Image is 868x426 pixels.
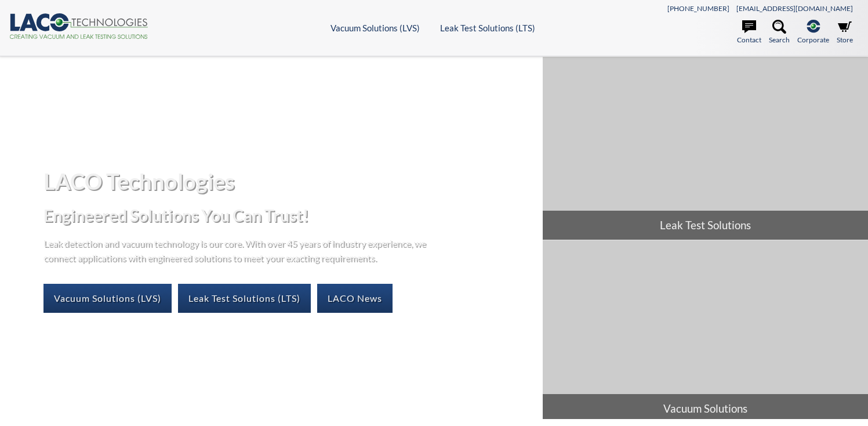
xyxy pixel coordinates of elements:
a: Vacuum Solutions (LVS) [43,284,172,313]
a: LACO News [317,284,393,313]
a: Leak Test Solutions (LTS) [178,284,311,313]
a: Store [837,20,853,45]
h1: LACO Technologies [43,167,533,196]
span: Corporate [797,34,829,45]
a: [EMAIL_ADDRESS][DOMAIN_NAME] [736,4,853,13]
a: Vacuum Solutions [543,240,868,423]
a: [PHONE_NUMBER] [667,4,729,13]
a: Leak Test Solutions (LTS) [440,23,535,33]
span: Leak Test Solutions [543,211,868,240]
a: Leak Test Solutions [543,57,868,240]
a: Vacuum Solutions (LVS) [331,23,420,33]
p: Leak detection and vacuum technology is our core. With over 45 years of industry experience, we c... [43,236,432,265]
a: Search [769,20,790,45]
span: Vacuum Solutions [543,394,868,423]
a: Contact [737,20,761,45]
h2: Engineered Solutions You Can Trust! [43,205,533,226]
